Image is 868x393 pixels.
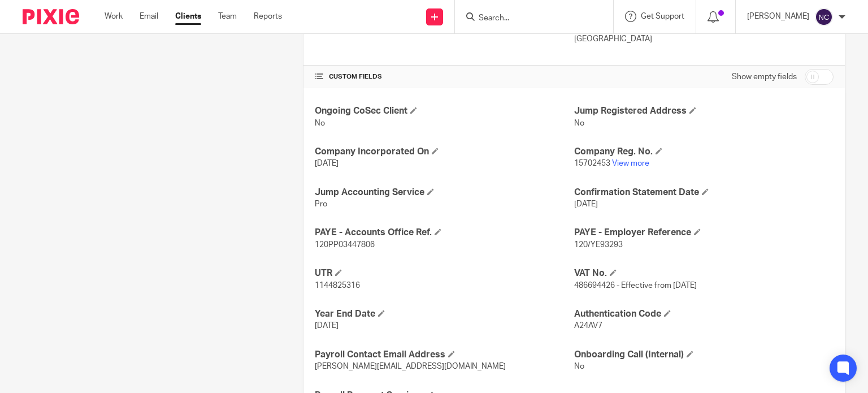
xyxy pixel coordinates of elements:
span: A24AV7 [574,322,602,330]
h4: Ongoing CoSec Client [315,105,574,117]
a: Work [105,11,123,22]
a: Email [140,11,158,22]
h4: Confirmation Statement Date [574,187,834,198]
span: Get Support [641,12,684,20]
h4: Year End Date [315,308,574,320]
span: [DATE] [315,322,338,330]
h4: CUSTOM FIELDS [315,72,574,81]
span: Pro [315,200,327,208]
p: [PERSON_NAME] [747,11,809,22]
h4: PAYE - Accounts Office Ref. [315,227,574,239]
h4: PAYE - Employer Reference [574,227,834,239]
h4: Onboarding Call (Internal) [574,349,834,361]
span: [DATE] [574,200,598,208]
span: No [315,119,325,127]
span: [DATE] [315,159,338,167]
span: 120PP03447806 [315,241,375,249]
span: 15702453 [574,159,610,167]
a: Reports [254,11,282,22]
h4: Company Reg. No. [574,146,834,158]
span: 1144825316 [315,282,360,290]
h4: Authentication Code [574,308,834,320]
span: 120/YE93293 [574,241,623,249]
img: Pixie [23,9,79,24]
p: [GEOGRAPHIC_DATA] [574,33,834,45]
a: Team [218,11,237,22]
span: No [574,362,584,370]
img: svg%3E [815,8,833,26]
span: 486694426 - Effective from [DATE] [574,282,697,290]
h4: UTR [315,267,574,279]
a: Clients [175,11,201,22]
h4: Jump Registered Address [574,105,834,117]
input: Search [478,14,579,24]
span: No [574,119,584,127]
h4: Jump Accounting Service [315,187,574,198]
h4: Payroll Contact Email Address [315,349,574,361]
h4: Company Incorporated On [315,146,574,158]
a: View more [612,159,649,167]
span: [PERSON_NAME][EMAIL_ADDRESS][DOMAIN_NAME] [315,362,506,370]
label: Show empty fields [732,71,797,83]
h4: VAT No. [574,267,834,279]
